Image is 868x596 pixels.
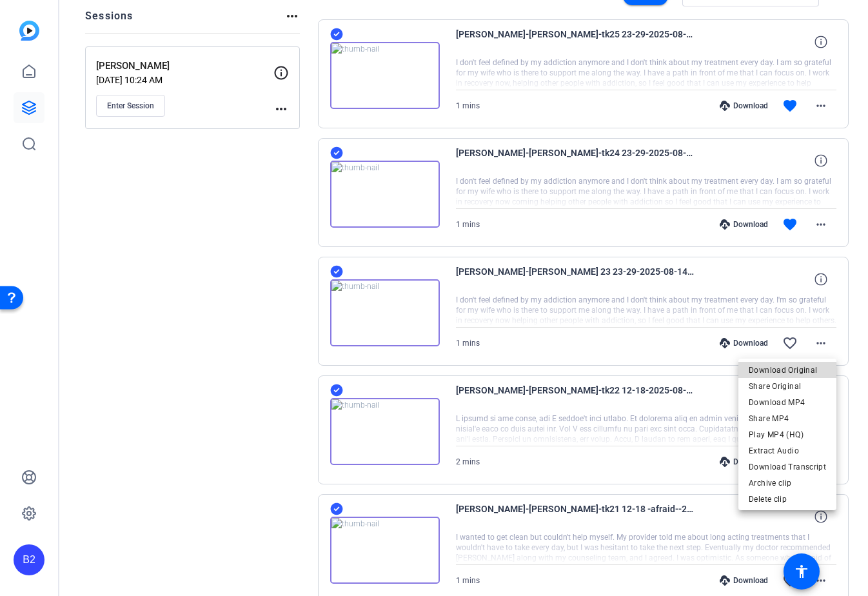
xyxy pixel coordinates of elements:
span: Download Original [749,363,826,378]
span: Delete clip [749,492,826,507]
span: Share MP4 [749,411,826,426]
span: Archive clip [749,475,826,491]
span: Download Transcript [749,459,826,475]
span: Download MP4 [749,395,826,410]
span: Extract Audio [749,443,826,459]
span: Share Original [749,379,826,394]
span: Play MP4 (HQ) [749,427,826,442]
